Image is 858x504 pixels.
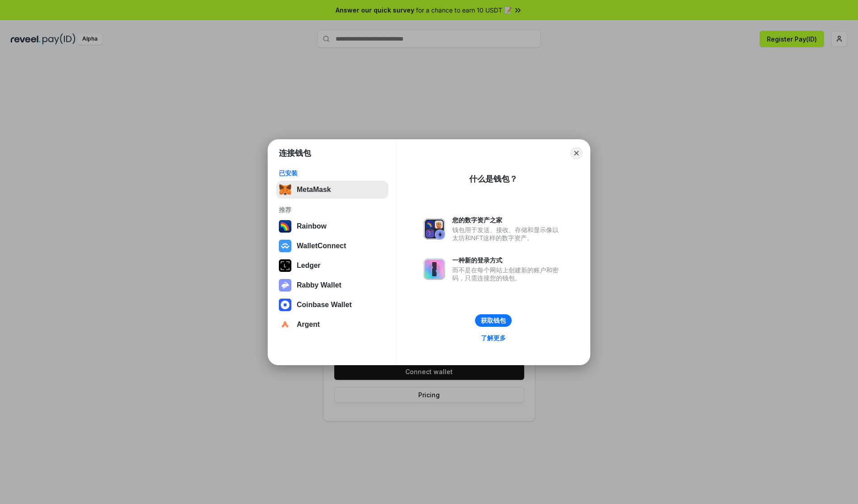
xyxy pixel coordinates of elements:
[279,148,311,158] h1: 连接钱包
[481,334,506,342] div: 了解更多
[452,216,563,224] div: 您的数字资产之家
[475,314,512,327] button: 获取钱包
[452,256,563,264] div: 一种新的登录方式
[297,262,320,270] div: Ledger
[279,279,291,292] img: svg+xml,%3Csvg%20xmlns%3D%22http%3A%2F%2Fwww.w3.org%2F2000%2Fsvg%22%20fill%3D%22none%22%20viewBox...
[279,318,291,331] img: svg+xml,%3Csvg%20width%3D%2228%22%20height%3D%2228%22%20viewBox%3D%220%200%2028%2028%22%20fill%3D...
[297,301,352,309] div: Coinbase Wallet
[469,174,517,184] div: 什么是钱包？
[276,296,388,314] button: Coinbase Wallet
[276,316,388,333] button: Argent
[452,266,563,282] div: 而不是在每个网站上创建新的账户和密码，只需连接您的钱包。
[424,258,445,280] img: svg+xml,%3Csvg%20xmlns%3D%22http%3A%2F%2Fwww.w3.org%2F2000%2Fsvg%22%20fill%3D%22none%22%20viewBox...
[276,257,388,275] button: Ledger
[297,242,346,250] div: WalletConnect
[276,237,388,255] button: WalletConnect
[279,183,291,196] img: svg+xml,%3Csvg%20fill%3D%22none%22%20height%3D%2233%22%20viewBox%3D%220%200%2035%2033%22%20width%...
[297,281,341,289] div: Rabby Wallet
[276,217,388,235] button: Rainbow
[452,226,563,242] div: 钱包用于发送、接收、存储和显示像以太坊和NFT这样的数字资产。
[475,332,511,344] a: 了解更多
[279,169,386,177] div: 已安装
[276,276,388,294] button: Rabby Wallet
[279,299,291,311] img: svg+xml,%3Csvg%20width%3D%2228%22%20height%3D%2228%22%20viewBox%3D%220%200%2028%2028%22%20fill%3D...
[297,321,320,329] div: Argent
[424,218,445,240] img: svg+xml,%3Csvg%20xmlns%3D%22http%3A%2F%2Fwww.w3.org%2F2000%2Fsvg%22%20fill%3D%22none%22%20viewBox...
[297,222,327,230] div: Rainbow
[279,220,291,233] img: svg+xml,%3Csvg%20width%3D%22120%22%20height%3D%22120%22%20viewBox%3D%220%200%20120%20120%22%20fil...
[276,181,388,199] button: MetaMask
[297,186,331,194] div: MetaMask
[481,317,506,325] div: 获取钱包
[279,206,386,214] div: 推荐
[279,259,291,272] img: svg+xml,%3Csvg%20xmlns%3D%22http%3A%2F%2Fwww.w3.org%2F2000%2Fsvg%22%20width%3D%2228%22%20height%3...
[570,147,583,159] button: Close
[279,240,291,252] img: svg+xml,%3Csvg%20width%3D%2228%22%20height%3D%2228%22%20viewBox%3D%220%200%2028%2028%22%20fill%3D...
